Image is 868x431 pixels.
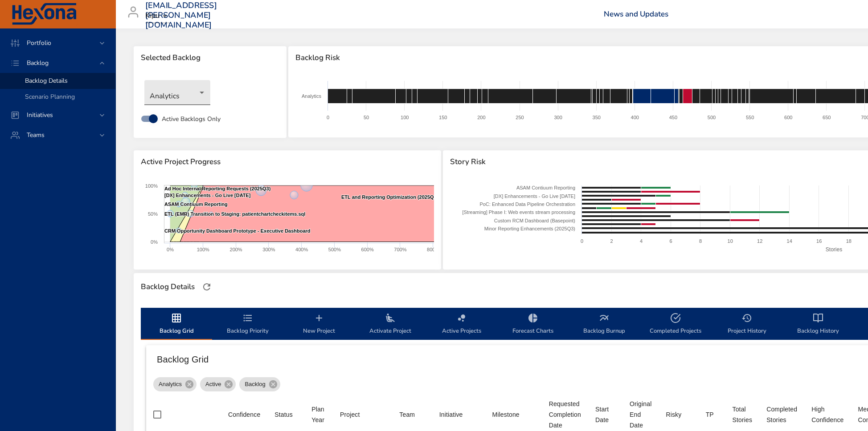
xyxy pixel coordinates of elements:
[462,209,575,215] text: [Streaming] Phase I: Web events stream processing
[727,238,733,244] text: 10
[145,183,158,189] text: 100%
[302,93,322,99] text: Analytics
[148,211,158,217] text: 50%
[669,238,672,244] text: 6
[439,409,463,420] div: Sort
[494,218,575,223] text: Custom RCM Dashboard (Basepoint)
[846,238,851,244] text: 18
[766,404,797,425] div: Completed Stories
[138,280,197,294] div: Backlog Details
[311,404,326,425] div: Plan Year
[640,238,643,244] text: 4
[217,313,278,336] span: Backlog Priority
[341,194,438,200] text: ETL and Reporting Optimization (2025Q3)
[823,115,831,120] text: 650
[479,201,575,207] text: PoC: Enhanced Data Pipeline Orchestration
[549,399,581,431] div: Sort
[477,115,485,120] text: 200
[164,186,271,191] text: Ad Hoc Internal Reporting Requests (2025Q3)
[274,409,293,420] div: Status
[340,409,360,420] div: Sort
[492,409,534,420] span: Milestone
[295,247,308,252] text: 400%
[153,377,197,391] div: Analytics
[427,247,439,252] text: 800%
[592,115,600,120] text: 350
[340,409,385,420] span: Project
[141,53,279,62] span: Selected Backlog
[699,238,702,244] text: 8
[757,238,762,244] text: 12
[164,193,251,198] text: [DX] Enhancements - Go Live [DATE]
[595,404,615,425] div: Sort
[340,409,360,420] div: Project
[145,9,170,23] div: Kipu
[20,39,58,47] span: Portfolio
[788,313,848,336] span: Backlog History
[239,377,280,391] div: Backlog
[439,115,447,120] text: 150
[439,409,478,420] span: Initiative
[717,313,777,336] span: Project History
[141,157,434,166] span: Active Project Progress
[274,409,293,420] div: Sort
[327,115,329,120] text: 0
[631,115,639,120] text: 400
[151,239,158,245] text: 0%
[492,409,519,420] div: Milestone
[595,404,615,425] div: Start Date
[200,377,236,391] div: Active
[630,399,651,431] div: Sort
[197,247,209,252] text: 100%
[733,404,753,425] div: Sort
[645,313,706,336] span: Completed Projects
[361,247,374,252] text: 600%
[666,409,681,420] div: Risky
[25,93,75,101] span: Scenario Planning
[328,247,341,252] text: 500%
[431,313,492,336] span: Active Projects
[708,115,716,120] text: 500
[228,409,260,420] div: Confidence
[581,238,583,244] text: 0
[399,409,415,420] div: Team
[516,185,575,190] text: ASAM Contiuum Reporting
[311,404,326,425] div: Sort
[706,409,718,420] span: TP
[20,131,52,139] span: Teams
[733,404,753,425] div: Total Stories
[549,399,581,431] div: Requested Completion Date
[766,404,797,425] div: Sort
[289,313,349,336] span: New Project
[146,313,207,336] span: Backlog Grid
[11,3,78,25] img: Hexona
[811,404,843,425] div: Sort
[394,247,406,252] text: 700%
[503,313,563,336] span: Forecast Charts
[274,409,297,420] span: Status
[262,247,275,252] text: 300%
[399,409,415,420] div: Sort
[20,111,60,119] span: Initiatives
[811,404,843,425] div: High Confidence
[164,201,228,207] text: ASAM Contiuum Reporting
[669,115,677,120] text: 450
[20,59,56,67] span: Backlog
[786,238,792,244] text: 14
[826,246,842,252] text: Stories
[666,409,691,420] span: Risky
[230,247,242,252] text: 200%
[162,114,221,124] span: Active Backlogs Only
[164,228,311,234] text: CRM Opportunity Dashboard Prototype - Executive Dashboard
[516,115,524,120] text: 250
[610,238,613,244] text: 2
[493,193,575,199] text: [DX] Enhancements - Go Live [DATE]
[630,399,651,431] div: Original End Date
[706,409,714,420] div: TP
[484,226,575,231] text: Minor Reporting Enhancements (2025Q3)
